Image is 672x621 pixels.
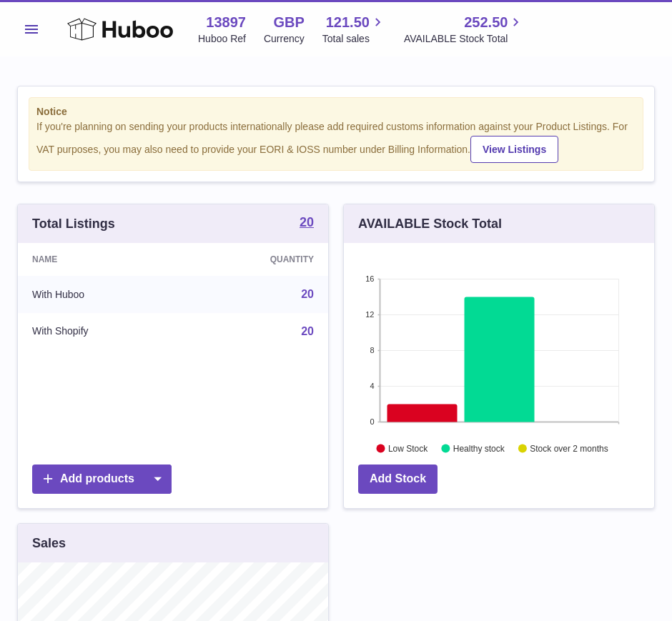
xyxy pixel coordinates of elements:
[300,216,314,232] a: 20
[301,288,314,300] a: 20
[530,444,608,454] text: Stock over 2 months
[273,13,304,32] strong: GBP
[36,105,636,119] strong: Notice
[300,216,314,229] strong: 20
[206,13,246,32] strong: 13897
[470,136,558,163] a: View Listings
[464,13,508,32] span: 252.50
[322,13,386,46] a: 121.50 Total sales
[18,243,185,276] th: Name
[370,346,374,354] text: 8
[18,276,185,313] td: With Huboo
[326,13,370,32] span: 121.50
[404,13,525,46] a: 252.50 AVAILABLE Stock Total
[32,535,66,552] h3: Sales
[453,444,505,454] text: Healthy stock
[185,243,328,276] th: Quantity
[301,325,314,337] a: 20
[198,32,246,46] div: Huboo Ref
[32,215,115,232] h3: Total Listings
[370,382,374,390] text: 4
[36,120,636,163] div: If you're planning on sending your products internationally please add required customs informati...
[365,274,374,283] text: 16
[388,444,428,454] text: Low Stock
[32,464,172,494] a: Add products
[322,32,386,46] span: Total sales
[358,215,502,232] h3: AVAILABLE Stock Total
[370,417,374,426] text: 0
[18,313,185,350] td: With Shopify
[365,310,374,319] text: 12
[404,32,525,46] span: AVAILABLE Stock Total
[358,464,438,494] a: Add Stock
[264,32,305,46] div: Currency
